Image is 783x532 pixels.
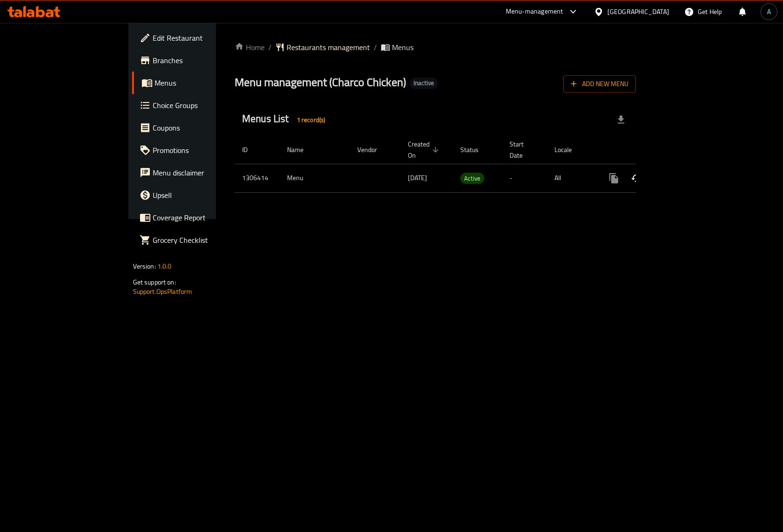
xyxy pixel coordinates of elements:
[291,116,331,124] span: 1 record(s)
[547,164,595,192] td: All
[268,42,272,53] li: /
[132,184,259,206] a: Upsell
[132,229,259,251] a: Grocery Checklist
[132,72,259,94] a: Menus
[607,7,669,17] div: [GEOGRAPHIC_DATA]
[291,112,331,127] div: Total records count
[153,32,251,44] span: Edit Restaurant
[133,260,156,272] span: Version:
[460,144,491,155] span: Status
[153,55,251,66] span: Branches
[767,7,771,17] span: A
[374,42,377,53] li: /
[157,260,172,272] span: 1.0.0
[502,164,547,192] td: -
[554,144,584,155] span: Locale
[287,144,316,155] span: Name
[408,172,427,184] span: [DATE]
[153,100,251,111] span: Choice Groups
[280,164,350,192] td: Menu
[153,122,251,133] span: Coupons
[153,167,251,178] span: Menu disclaimer
[153,234,251,246] span: Grocery Checklist
[132,49,259,72] a: Branches
[153,145,251,156] span: Promotions
[133,276,176,288] span: Get support on:
[235,72,406,93] span: Menu management ( Charco Chicken )
[133,285,192,298] a: Support.OpsPlatform
[506,6,563,17] div: Menu-management
[275,42,370,53] a: Restaurants management
[610,109,632,131] div: Export file
[357,144,389,155] span: Vendor
[235,42,636,53] nav: breadcrumb
[132,27,259,49] a: Edit Restaurant
[408,138,442,161] span: Created On
[132,94,259,117] a: Choice Groups
[132,161,259,184] a: Menu disclaimer
[410,78,438,89] div: Inactive
[563,75,636,93] button: Add New Menu
[595,136,700,164] th: Actions
[242,112,331,127] h2: Menus List
[235,136,700,193] table: enhanced table
[510,138,536,161] span: Start Date
[460,173,484,184] div: Active
[625,167,648,189] button: Change Status
[571,78,628,90] span: Add New Menu
[155,77,251,88] span: Menus
[242,144,260,155] span: ID
[410,79,438,87] span: Inactive
[132,139,259,161] a: Promotions
[132,117,259,139] a: Coupons
[132,206,259,229] a: Coverage Report
[392,42,414,53] span: Menus
[287,42,370,53] span: Restaurants management
[460,173,484,184] span: Active
[153,189,251,201] span: Upsell
[603,167,625,189] button: more
[153,212,251,223] span: Coverage Report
